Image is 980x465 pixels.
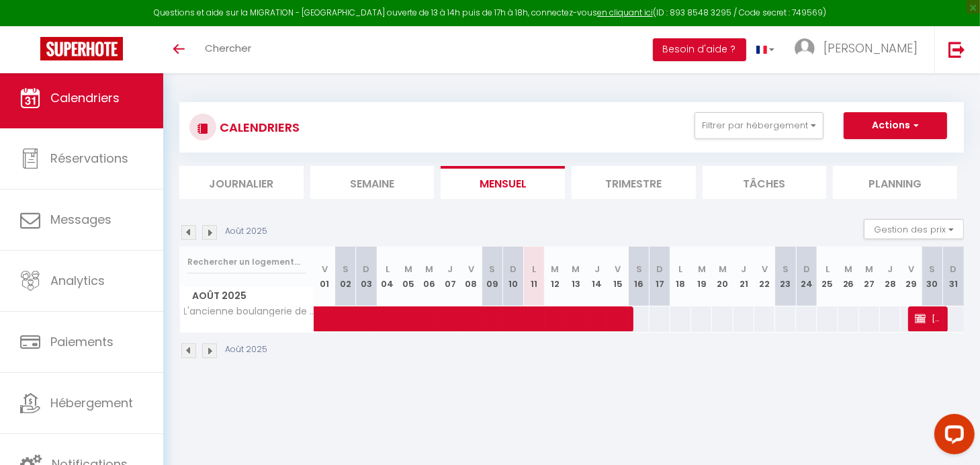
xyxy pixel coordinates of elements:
[719,263,727,276] abbr: M
[572,263,580,276] abbr: M
[785,26,934,73] a: ... [PERSON_NAME]
[656,263,663,276] abbr: D
[594,263,600,276] abbr: J
[50,272,105,289] span: Analytics
[225,225,267,238] p: Août 2025
[343,263,349,276] abbr: S
[880,247,901,306] th: 28
[826,263,830,276] abbr: L
[545,247,566,306] th: 12
[859,247,880,306] th: 27
[50,394,133,411] span: Hébergement
[335,247,356,306] th: 02
[796,247,817,306] th: 24
[441,166,565,199] li: Mensuel
[844,112,947,139] button: Actions
[510,263,517,276] abbr: D
[795,38,815,58] img: ...
[783,263,789,276] abbr: S
[225,343,267,356] p: Août 2025
[650,247,670,306] th: 17
[741,263,746,276] abbr: J
[908,263,914,276] abbr: V
[833,166,957,199] li: Planning
[50,211,112,228] span: Messages
[216,112,300,142] h3: CALENDRIERS
[356,247,377,306] th: 03
[572,166,696,199] li: Trimestre
[943,247,964,306] th: 31
[322,263,328,276] abbr: V
[823,40,918,56] span: [PERSON_NAME]
[50,150,128,167] span: Réservations
[187,250,306,274] input: Rechercher un logement...
[615,263,621,276] abbr: V
[182,306,316,316] span: L'ancienne boulangerie de [GEOGRAPHIC_DATA]
[419,247,440,306] th: 06
[924,409,980,465] iframe: LiveChat chat widget
[901,247,922,306] th: 29
[929,263,935,276] abbr: S
[440,247,461,306] th: 07
[179,166,304,199] li: Journalier
[733,247,754,306] th: 21
[712,247,733,306] th: 20
[817,247,838,306] th: 25
[566,247,586,306] th: 13
[524,247,545,306] th: 11
[386,263,390,276] abbr: L
[698,263,706,276] abbr: M
[40,37,123,60] img: Super Booking
[377,247,398,306] th: 04
[844,263,852,276] abbr: M
[762,263,768,276] abbr: V
[50,333,114,350] span: Paiements
[404,263,412,276] abbr: M
[888,263,893,276] abbr: J
[950,263,957,276] abbr: D
[195,26,261,73] a: Chercher
[754,247,775,306] th: 22
[803,263,810,276] abbr: D
[838,247,859,306] th: 26
[607,247,628,306] th: 15
[915,306,942,331] span: [PERSON_NAME]
[695,112,823,139] button: Filtrer par hébergement
[653,38,746,61] button: Besoin d'aide ?
[636,263,642,276] abbr: S
[363,263,370,276] abbr: D
[532,263,536,276] abbr: L
[597,7,653,18] a: en cliquant ici
[205,41,251,55] span: Chercher
[586,247,607,306] th: 14
[461,247,482,306] th: 08
[310,166,435,199] li: Semaine
[691,247,712,306] th: 19
[679,263,683,276] abbr: L
[398,247,418,306] th: 05
[425,263,433,276] abbr: M
[180,286,314,306] span: Août 2025
[922,247,942,306] th: 30
[629,247,650,306] th: 16
[50,89,120,106] span: Calendriers
[775,247,796,306] th: 23
[482,247,502,306] th: 09
[703,166,827,199] li: Tâches
[864,219,964,239] button: Gestion des prix
[551,263,559,276] abbr: M
[948,41,965,58] img: logout
[489,263,495,276] abbr: S
[314,247,335,306] th: 01
[670,247,691,306] th: 18
[447,263,453,276] abbr: J
[468,263,474,276] abbr: V
[502,247,523,306] th: 10
[865,263,873,276] abbr: M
